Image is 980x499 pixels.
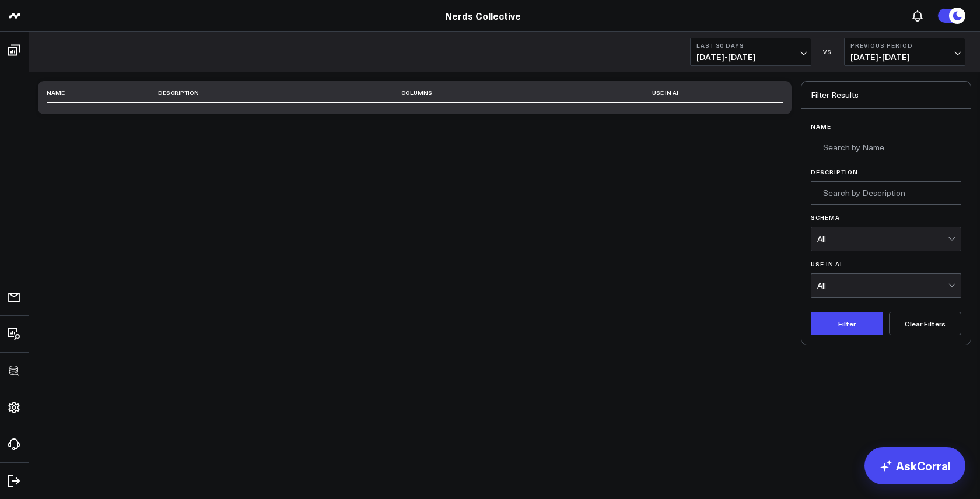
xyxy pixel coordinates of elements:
button: Clear Filters [889,312,961,335]
div: Filter Results [801,82,971,109]
a: Nerds Collective [445,9,521,22]
div: All [817,281,948,290]
span: [DATE] - [DATE] [850,52,959,62]
button: Previous Period[DATE]-[DATE] [844,38,965,66]
input: Search by Name [811,136,961,159]
button: Last 30 Days[DATE]-[DATE] [690,38,811,66]
label: Use in AI [811,261,961,268]
th: Description [158,83,401,103]
span: [DATE] - [DATE] [696,52,805,62]
th: Use in AI [587,83,745,103]
th: Columns [401,83,587,103]
label: Description [811,168,961,175]
label: Schema [811,214,961,221]
b: Last 30 Days [696,42,805,49]
label: Name [811,123,961,130]
th: Name [47,83,158,103]
button: Filter [811,312,883,335]
input: Search by Description [811,181,961,205]
div: All [817,234,948,244]
div: VS [817,48,838,55]
b: Previous Period [850,42,959,49]
a: AskCorral [864,447,965,484]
